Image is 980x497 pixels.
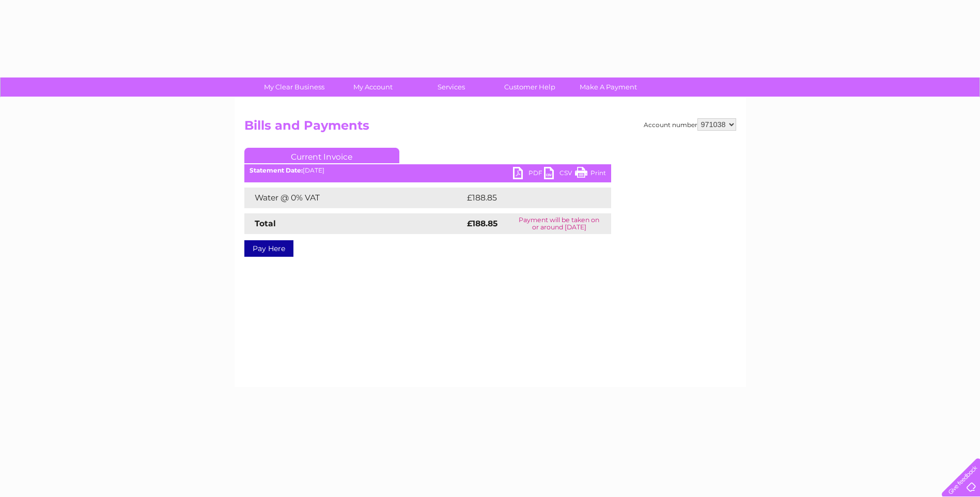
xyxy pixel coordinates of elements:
[330,77,415,97] a: My Account
[244,167,611,174] div: [DATE]
[409,77,494,97] a: Services
[575,167,606,182] a: Print
[244,118,736,138] h2: Bills and Payments
[244,240,293,257] a: Pay Here
[487,77,572,97] a: Customer Help
[464,188,593,208] td: £188.85
[566,77,651,97] a: Make A Payment
[252,77,337,97] a: My Clear Business
[244,188,464,208] td: Water @ 0% VAT
[255,219,276,228] strong: Total
[244,148,399,163] a: Current Invoice
[644,118,736,131] div: Account number
[507,213,611,234] td: Payment will be taken on or around [DATE]
[513,167,544,182] a: PDF
[467,219,497,228] strong: £188.85
[250,166,303,174] b: Statement Date:
[544,167,575,182] a: CSV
